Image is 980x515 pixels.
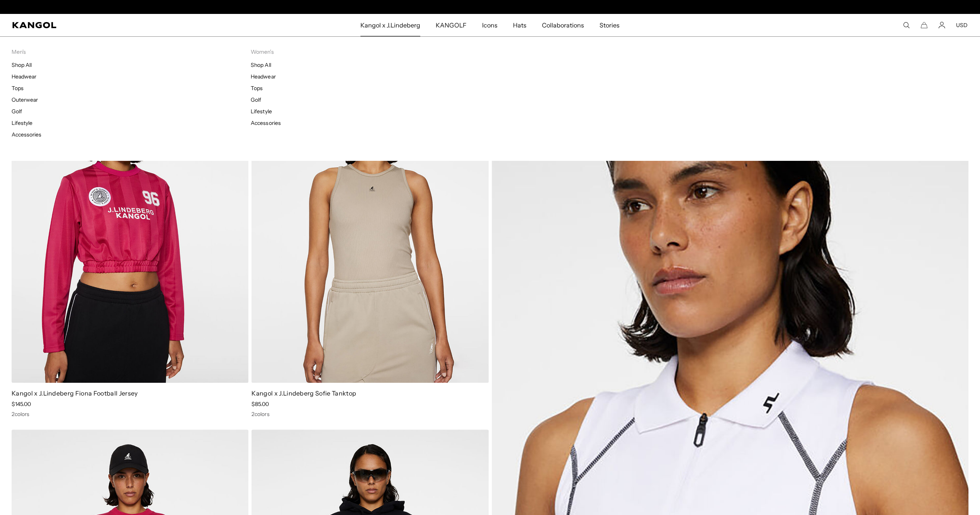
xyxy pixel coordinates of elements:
[12,48,251,55] p: Men's
[12,22,239,28] a: Kangol
[903,22,910,29] summary: Search here
[542,14,584,36] span: Collaborations
[474,14,505,36] a: Icons
[353,14,428,36] a: Kangol x J.Lindeberg
[12,119,32,126] a: Lifestyle
[505,14,534,36] a: Hats
[251,96,261,103] a: Golf
[600,14,620,36] span: Stories
[12,108,22,115] a: Golf
[534,14,592,36] a: Collaborations
[251,73,275,80] a: Headwear
[251,108,272,115] a: Lifestyle
[436,14,466,36] span: KANGOLF
[411,4,570,10] div: Announcement
[12,85,248,383] img: Kangol x J.Lindeberg Fiona Football Jersey
[938,22,945,29] a: Account
[482,14,497,36] span: Icons
[428,14,474,36] a: KANGOLF
[12,131,41,138] a: Accessories
[251,411,488,418] div: 2 colors
[12,401,31,408] span: $145.00
[251,401,269,408] span: $85.00
[12,411,248,418] div: 2 colors
[956,22,968,29] button: USD
[251,85,263,92] a: Tops
[921,22,927,29] button: Cart
[592,14,627,36] a: Stories
[411,4,570,10] div: 1 of 2
[360,14,421,36] span: Kangol x J.Lindeberg
[411,4,570,10] slideshow-component: Announcement bar
[251,389,356,397] a: Kangol x J.Lindeberg Sofie Tanktop
[12,96,38,103] a: Outerwear
[251,61,271,68] a: Shop All
[12,389,138,397] a: Kangol x J.Lindeberg Fiona Football Jersey
[513,14,527,36] span: Hats
[12,85,24,92] a: Tops
[251,119,280,126] a: Accessories
[251,85,488,383] img: Kangol x J.Lindeberg Sofie Tanktop
[12,61,32,68] a: Shop All
[251,48,490,55] p: Women's
[12,73,36,80] a: Headwear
